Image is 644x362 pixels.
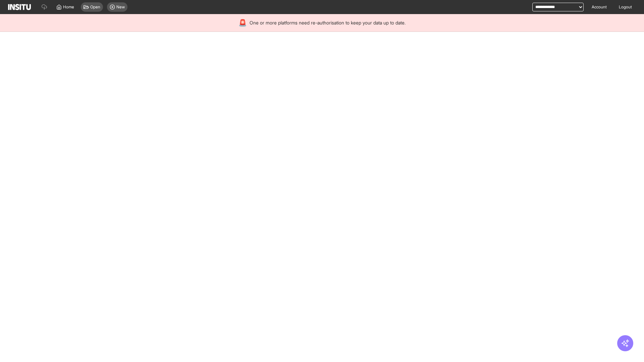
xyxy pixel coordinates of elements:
[90,4,100,10] span: Open
[238,18,247,27] div: 🚨
[8,4,31,10] img: Logo
[63,4,74,10] span: Home
[116,4,125,10] span: New
[250,19,406,26] span: One or more platforms need re-authorisation to keep your data up to date.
